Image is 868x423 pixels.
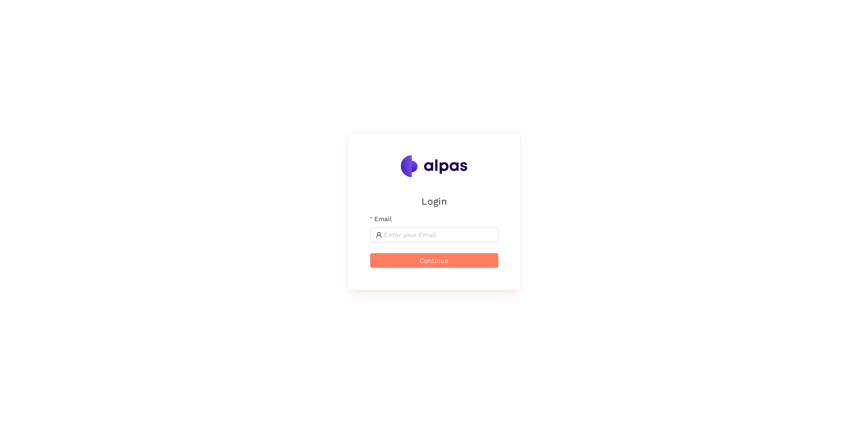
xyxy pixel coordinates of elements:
[370,214,392,224] label: Email
[384,230,493,240] input: Email
[370,194,498,209] h2: Login
[370,253,498,268] button: Continue
[376,232,382,238] span: user
[401,155,468,177] img: Alpas.ai Logo
[420,255,448,266] span: Continue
